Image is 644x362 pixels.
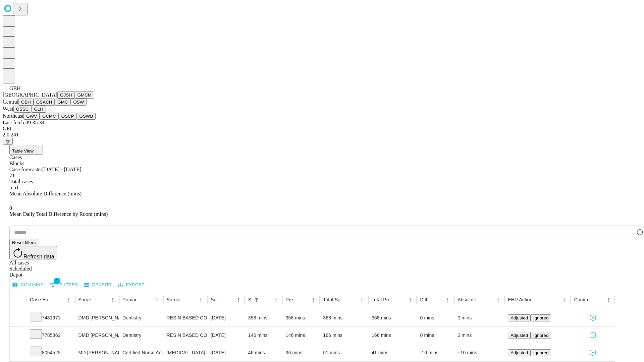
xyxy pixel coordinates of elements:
span: West [3,106,13,112]
div: 166 mins [372,327,414,344]
button: Refresh data [9,246,57,259]
button: GWV [23,113,40,120]
button: Sort [434,295,443,304]
div: [MEDICAL_DATA] FLEXIBLE PROXIMAL DIAGNOSTIC [167,344,204,361]
span: Case forecaster [9,167,42,172]
div: 368 mins [372,309,414,326]
div: 1 active filter [252,295,261,304]
div: Comments [574,297,593,302]
div: 36 mins [286,344,317,361]
span: Mean Daily Total Difference by Room (mins) [9,211,108,217]
div: Dentistry [122,309,160,326]
div: 8054525 [30,344,72,361]
div: Case Epic Id [30,297,54,302]
button: OSW [71,99,87,106]
span: 1 [54,278,60,284]
button: Menu [604,295,613,304]
div: RESIN BASED COMPOSITE 4/OR MORE SURFACES, ANTERIOR [167,309,204,326]
div: Surgery Name [167,297,186,302]
span: [DATE] - [DATE] [42,167,81,172]
button: Adjusted [508,314,531,321]
button: Sort [224,295,234,304]
button: Sort [262,295,271,304]
button: Adjusted [508,349,531,356]
button: @ [3,138,13,145]
div: [DATE] [211,309,241,326]
div: GEI [3,126,641,132]
div: DMD [PERSON_NAME] [PERSON_NAME] Dmd [78,327,116,344]
span: Table View [12,148,34,154]
div: 0 mins [458,309,501,326]
button: Adjusted [508,332,531,339]
div: 51 mins [323,344,365,361]
div: +10 mins [458,344,501,361]
button: GSACH [34,99,55,106]
div: RESIN BASED COMPOSITE 1 SURFACE, POSTERIOR [167,327,204,344]
span: Last fetch: 09:35:34 [3,120,45,125]
button: GBH [18,99,34,106]
div: 146 mins [248,327,279,344]
div: Certified Nurse Anesthetist [122,344,160,361]
button: Sort [187,295,196,304]
button: Sort [143,295,152,304]
button: Export [116,280,146,290]
button: Show filters [48,280,80,290]
span: Adjusted [511,315,528,320]
div: [DATE] [211,327,241,344]
div: 2.0.241 [3,132,641,138]
button: OSSC [13,106,32,113]
button: Sort [299,295,309,304]
button: Menu [309,295,318,304]
span: @ [5,139,10,144]
div: 7785862 [30,327,72,344]
button: GJSH [57,92,75,99]
div: 358 mins [248,309,279,326]
div: Surgery Date [211,297,224,302]
button: Sort [348,295,357,304]
div: -10 mins [420,344,451,361]
button: Ignored [531,314,551,321]
span: Adjusted [511,350,528,355]
button: Table View [9,145,43,155]
div: 368 mins [323,309,365,326]
button: Expand [13,347,23,359]
button: Menu [64,295,73,304]
button: Ignored [531,332,551,339]
span: Refresh data [23,254,54,259]
button: OSCP [59,113,77,120]
button: Select columns [11,280,45,290]
button: GSWB [77,113,96,120]
button: Menu [559,295,569,304]
button: Sort [99,295,108,304]
button: Reset filters [9,239,38,246]
div: Primary Service [122,297,142,302]
button: Menu [108,295,117,304]
div: Scheduled In Room Duration [248,297,251,302]
div: Predicted In Room Duration [286,297,299,302]
span: Total cases [9,179,33,184]
div: 7481971 [30,309,72,326]
div: Total Scheduled Duration [323,297,347,302]
div: EHR Action [508,297,532,302]
button: Sort [396,295,406,304]
button: Sort [594,295,604,304]
div: 0 mins [420,327,451,344]
span: [GEOGRAPHIC_DATA] [3,92,57,98]
button: Menu [152,295,162,304]
div: 166 mins [323,327,365,344]
button: Menu [443,295,452,304]
div: 146 mins [286,327,317,344]
button: Menu [234,295,243,304]
div: Total Predicted Duration [372,297,396,302]
span: GBH [9,85,21,91]
span: Ignored [533,333,548,338]
div: Dentistry [122,327,160,344]
span: 0 [9,205,12,211]
button: Ignored [531,349,551,356]
button: Sort [533,295,542,304]
button: Menu [271,295,281,304]
div: [DATE] [211,344,241,361]
button: Menu [196,295,206,304]
button: Menu [357,295,367,304]
div: 46 mins [248,344,279,361]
